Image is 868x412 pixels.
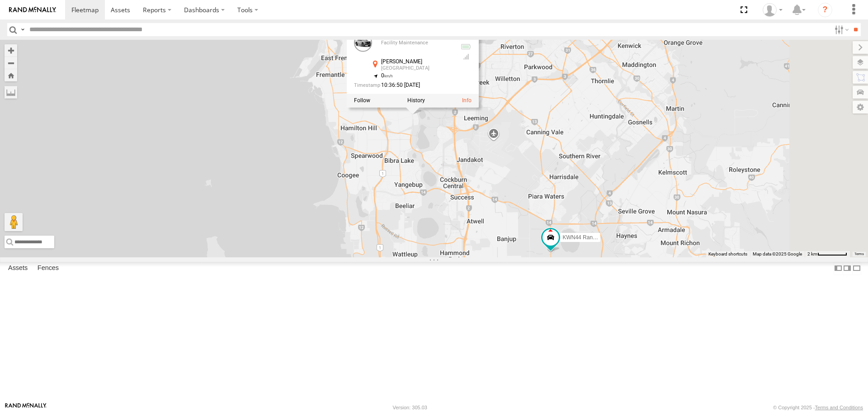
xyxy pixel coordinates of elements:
[843,262,852,275] label: Dock Summary Table to the Right
[708,251,747,257] button: Keyboard shortcuts
[462,98,472,104] a: View Asset Details
[5,86,17,99] label: Measure
[5,403,47,412] a: Visit our Website
[5,57,17,69] button: Zoom out
[381,59,453,65] div: [PERSON_NAME]
[5,69,17,81] button: Zoom Home
[9,7,56,13] img: rand-logo.svg
[381,41,453,46] div: Facility Maintenance
[753,251,802,256] span: Map data ©2025 Google
[33,262,63,275] label: Fences
[354,83,453,89] div: Date/time of location update
[4,262,32,275] label: Assets
[853,101,868,114] label: Map Settings
[834,262,843,275] label: Dock Summary Table to the Left
[562,235,603,241] span: KWN44 Rangers
[852,262,861,275] label: Hide Summary Table
[381,66,453,71] div: [GEOGRAPHIC_DATA]
[381,73,393,79] span: 0
[407,98,425,104] label: View Asset History
[759,3,786,17] div: Andrew Fisher
[807,251,817,256] span: 2 km
[393,405,427,410] div: Version: 305.03
[5,44,17,57] button: Zoom in
[19,23,26,36] label: Search Query
[805,251,850,257] button: Map Scale: 2 km per 62 pixels
[461,53,472,61] div: GSM Signal = 4
[773,405,863,410] div: © Copyright 2025 -
[854,252,864,256] a: Terms
[461,43,472,51] div: No voltage information received from this device.
[831,23,850,36] label: Search Filter Options
[815,405,863,410] a: Terms and Conditions
[354,98,370,104] label: Realtime tracking of Asset
[818,3,832,17] i: ?
[354,34,372,52] a: View Asset Details
[5,213,23,231] button: Drag Pegman onto the map to open Street View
